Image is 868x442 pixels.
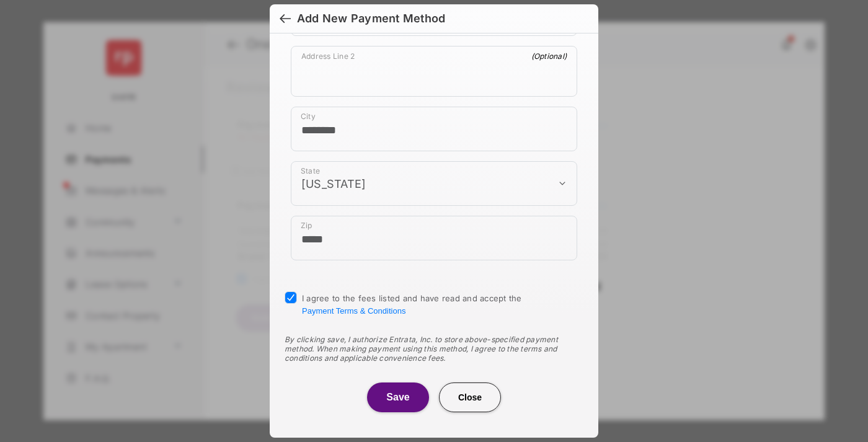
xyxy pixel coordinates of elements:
div: payment_method_screening[postal_addresses][locality] [291,107,577,151]
div: Add New Payment Method [297,12,445,25]
span: I agree to the fees listed and have read and accept the [302,293,522,316]
div: payment_method_screening[postal_addresses][postalCode] [291,216,577,260]
button: Save [367,382,429,412]
button: Close [439,382,501,412]
div: By clicking save, I authorize Entrata, Inc. to store above-specified payment method. When making ... [285,335,583,363]
div: payment_method_screening[postal_addresses][addressLine2] [291,46,577,97]
div: payment_method_screening[postal_addresses][administrativeArea] [291,161,577,206]
button: I agree to the fees listed and have read and accept the [302,306,405,316]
